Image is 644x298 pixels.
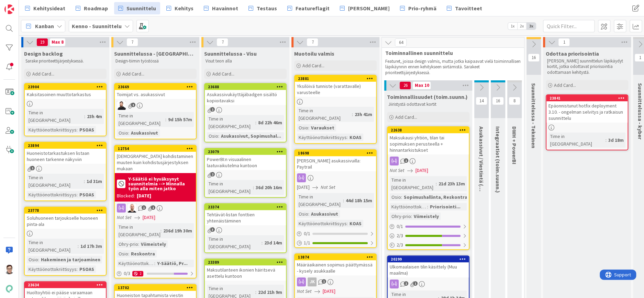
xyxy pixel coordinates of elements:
[388,256,469,277] div: 20299Ulkomaalaisen tilin käsittely (Muu maailma)
[253,184,254,191] span: :
[509,97,520,105] span: 8
[132,271,143,276] div: 2
[390,193,401,201] div: Osio
[205,210,286,225] div: Tehtävät-listan fonttien yhtenäistäminen
[118,285,196,290] div: 13702
[207,180,253,195] div: Time in [GEOGRAPHIC_DATA]
[297,220,347,227] div: Käyttöönottokriittisyys
[154,260,155,267] span: :
[244,2,281,14] a: Testaus
[404,158,408,163] span: 1
[162,2,198,14] a: Kehitys
[122,71,144,77] span: Add Card...
[257,4,277,12] span: Testaus
[205,84,286,90] div: 23688
[388,222,469,231] div: 0/1
[353,111,374,118] div: 23h 41m
[322,279,326,284] span: 1
[72,23,122,30] b: Kenno - Suunnittelu
[347,220,348,227] span: :
[212,71,234,77] span: Add Card...
[25,142,106,149] div: 23894
[385,49,515,56] span: Toiminnallinen suunnittelu
[348,134,363,141] div: KOAS
[298,76,376,81] div: 23881
[302,62,324,69] span: Add Card...
[118,146,196,151] div: 12754
[71,2,112,14] a: Roadmap
[25,207,106,214] div: 23778
[25,207,106,229] div: 23778Soluhuoneen tarjoukselle huoneen pinta-ala
[390,176,436,191] div: Time in [GEOGRAPHIC_DATA]
[343,197,344,204] span: :
[36,38,48,46] span: 19
[143,214,155,221] span: [DATE]
[304,239,310,247] span: 1 / 1
[127,204,136,213] img: TM
[413,281,418,286] span: 1
[117,214,132,220] i: Not Set
[207,235,262,250] div: Time in [GEOGRAPHIC_DATA]
[117,192,135,199] div: Blocked:
[27,265,77,273] div: Käyttöönottokriittisyys
[205,265,286,280] div: Maksutilanteen ikonien häiritsevä asettelu kuntoon
[347,134,348,141] span: :
[78,242,79,250] span: :
[77,126,78,134] span: :
[427,203,428,210] span: :
[27,191,77,198] div: Käyttöönottokriittisyys
[205,259,286,265] div: 23389
[78,265,96,273] div: PSOAS
[208,84,286,89] div: 23688
[4,265,14,274] img: SM
[79,242,104,250] div: 1d 17h 3m
[308,210,309,218] span: :
[295,156,376,171] div: [PERSON_NAME] asukassivuilla: Paytrail
[27,174,84,189] div: Time in [GEOGRAPHIC_DATA]
[437,180,467,187] div: 21d 23h 13m
[321,184,335,190] i: Not Set
[263,239,284,247] div: 23d 14m
[85,113,104,120] div: 23h 4m
[348,4,390,12] span: [PERSON_NAME]
[297,134,347,141] div: Käyttöönottokriittisyys
[128,129,129,137] span: :
[131,103,135,107] span: 1
[344,197,374,204] div: 44d 18h 15m
[404,281,408,286] span: 2
[546,50,599,57] span: Odottaa priorisointia
[254,184,284,191] div: 36d 20h 16m
[294,50,334,57] span: Muotoilu valmis
[35,22,54,30] span: Kanban
[126,4,156,12] span: Suunnittelu
[295,76,376,82] div: 23881
[295,229,376,238] div: 0/1
[388,231,469,240] div: 2/3
[84,177,85,185] span: :
[21,2,69,14] a: Kehitysideat
[388,256,469,262] div: 20299
[309,124,336,131] div: Varaukset
[554,82,576,88] span: Add Card...
[402,193,469,201] div: Sopimushallinta, Reskontra
[126,38,138,46] span: 7
[155,260,189,267] div: Y-Säätiö, Pr...
[388,127,469,154] div: 22638Maksukausi yhtiön, tilan tai sopimuksen perusteella + hinnantarkistukset
[395,38,407,47] span: 64
[399,81,411,90] span: 26
[296,4,330,12] span: Featureflagit
[52,41,64,44] div: Max 8
[308,277,317,286] div: JK
[128,176,194,191] b: Y-Säätiö ei hyväksynyt suunnitelmia --> Minnalla työn alla miten jatko
[548,133,606,148] div: Time in [GEOGRAPHIC_DATA]
[205,155,286,170] div: PowerBI:n visuaalinen laatuvaikutelma kuntoon
[25,58,105,64] p: Sarake prioriteettijärjestyksessä.
[117,129,128,137] div: Osio
[206,58,285,64] p: Visut teon alla
[25,149,106,164] div: Huoneistotarkastuksen listaan huoneen tarkenne näkyviin
[114,2,160,14] a: Suunnittelu
[307,38,318,46] span: 7
[115,269,196,278] div: 0/32
[115,146,196,152] div: 12754
[207,132,218,140] div: Osio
